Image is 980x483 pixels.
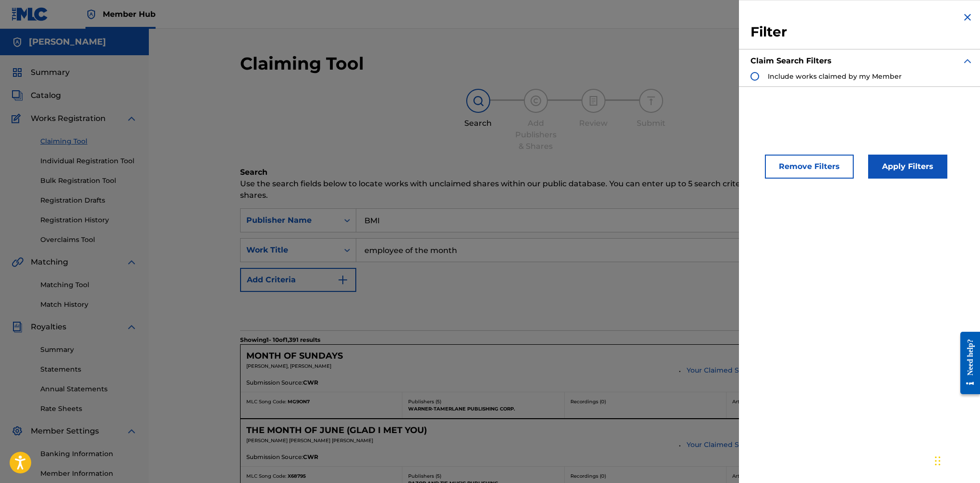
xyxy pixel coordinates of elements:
[240,167,889,178] h6: Search
[303,378,318,387] span: CWR
[12,425,23,437] img: Member Settings
[645,95,657,107] img: step indicator icon for Submit
[126,425,137,437] img: expand
[12,67,23,78] img: Summary
[40,449,137,459] a: Banking Information
[687,365,756,375] span: Your Claimed Share:
[40,384,137,394] a: Annual Statements
[31,425,99,437] span: Member Settings
[126,256,137,268] img: expand
[246,378,303,387] span: Submission Source:
[337,274,349,286] img: 9d2ae6d4665cec9f34b9.svg
[408,472,558,480] p: Publishers ( 5 )
[12,90,61,101] a: CatalogCatalog
[40,404,137,414] a: Rate Sheets
[530,95,542,107] img: step indicator icon for Add Publishers & Shares
[40,280,137,290] a: Matching Tool
[962,55,973,67] img: expand
[12,36,23,48] img: Accounts
[935,447,941,475] div: Drag
[768,72,902,81] span: Include works claimed by my Member
[953,324,980,401] iframe: Resource Center
[40,364,137,374] a: Statements
[570,472,721,480] p: Recordings ( 0 )
[246,437,373,444] span: [PERSON_NAME] [PERSON_NAME] [PERSON_NAME]
[12,113,24,124] img: Works Registration
[240,208,889,330] form: Search Form
[765,155,854,179] button: Remove Filters
[962,12,973,23] img: close
[570,398,721,405] p: Recordings ( 0 )
[103,9,156,20] span: Member Hub
[246,215,333,226] div: Publisher Name
[40,136,137,146] a: Claiming Tool
[40,345,137,355] a: Summary
[12,321,23,333] img: Royalties
[408,398,558,405] p: Publishers ( 5 )
[454,118,502,129] div: Search
[732,398,883,405] p: Artists ( 0 )
[732,472,883,480] p: Artists ( 0 )
[31,321,66,333] span: Royalties
[408,405,558,412] p: WARNER-TAMERLANE PUBLISHING CORP.
[40,235,137,245] a: Overclaims Tool
[126,321,137,333] img: expand
[240,336,320,344] p: Showing 1 - 10 of 1,391 results
[246,350,343,362] h5: MONTH OF SUNDAYS
[126,113,137,124] img: expand
[12,7,48,21] img: MLC Logo
[569,118,617,129] div: Review
[303,453,318,461] span: CWR
[40,195,137,205] a: Registration Drafts
[246,398,286,405] span: MLC Song Code:
[31,90,61,101] span: Catalog
[750,24,973,41] h3: Filter
[246,363,331,369] span: [PERSON_NAME], [PERSON_NAME]
[288,398,310,405] span: MG9ON7
[31,67,70,78] span: Summary
[40,176,137,186] a: Bulk Registration Tool
[240,178,889,201] p: Use the search fields below to locate works with unclaimed shares within our public database. You...
[750,56,832,65] strong: Claim Search Filters
[868,155,947,179] button: Apply Filters
[31,113,106,124] span: Works Registration
[31,256,68,268] span: Matching
[12,90,23,101] img: Catalog
[246,244,333,256] div: Work Title
[12,67,70,78] a: SummarySummary
[40,300,137,310] a: Match History
[687,440,756,450] span: Your Claimed Share:
[627,118,675,129] div: Submit
[29,36,106,48] h5: Toddrick Gilmore
[246,473,286,479] span: MLC Song Code:
[246,425,427,436] h5: THE MONTH OF JUNE (GLAD I MET YOU)
[40,469,137,479] a: Member Information
[40,156,137,166] a: Individual Registration Tool
[588,95,599,107] img: step indicator icon for Review
[512,118,560,152] div: Add Publishers & Shares
[472,95,484,107] img: step indicator icon for Search
[932,437,980,483] iframe: Chat Widget
[12,256,24,268] img: Matching
[240,268,356,292] button: Add Criteria
[240,53,364,74] h2: Claiming Tool
[246,453,303,461] span: Submission Source:
[40,215,137,225] a: Registration History
[288,473,306,479] span: X68795
[85,9,97,20] img: Top Rightsholder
